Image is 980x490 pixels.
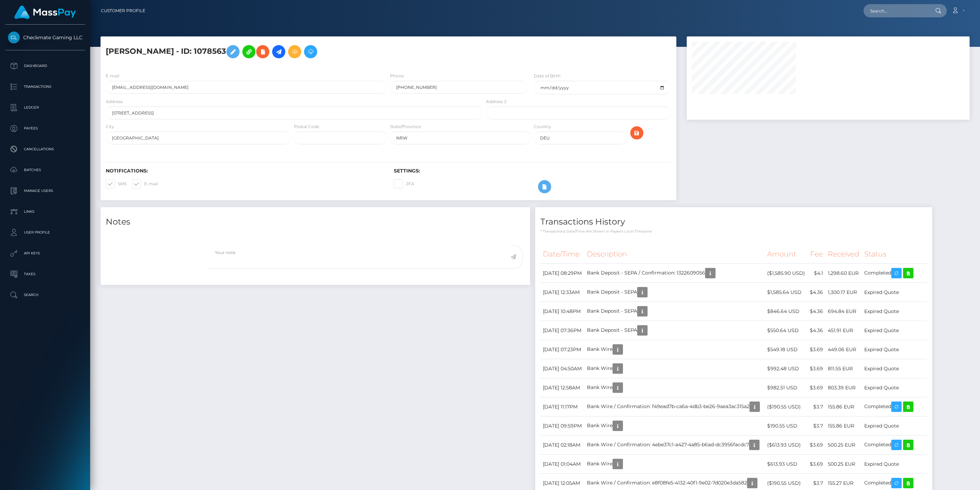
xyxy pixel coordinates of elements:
label: Country [534,124,551,130]
input: Search... [864,4,929,17]
a: Taxes [5,265,85,283]
td: Expired Quote [862,416,927,436]
td: 451.91 EUR [825,321,862,340]
td: Expired Quote [862,378,927,397]
td: $613.93 USD [765,455,807,474]
td: ($190.55 USD) [765,397,807,416]
p: Payees [8,123,82,134]
td: Completed [862,397,927,416]
td: $190.55 USD [765,416,807,436]
a: Cancellations [5,141,85,158]
td: Bank Wire [584,378,765,397]
label: Phone [390,73,404,79]
td: $846.64 USD [765,302,807,321]
td: ($613.93 USD) [765,436,807,455]
td: $549.18 USD [765,340,807,359]
a: Search [5,286,85,304]
td: [DATE] 09:59PM [540,416,584,436]
td: Expired Quote [862,283,927,302]
td: $3.69 [807,378,825,397]
td: 500.25 EUR [825,436,862,455]
p: API Keys [8,248,82,259]
label: Address [106,99,123,105]
th: Description [584,245,765,264]
td: Bank Wire / Confirmation: 4ebe37c1-a427-4a85-b6ad-dc3956facdc7 [584,436,765,455]
td: [DATE] 11:17PM [540,397,584,416]
td: 500.25 EUR [825,455,862,474]
a: API Keys [5,245,85,262]
p: Batches [8,165,82,175]
td: 803.39 EUR [825,378,862,397]
h5: [PERSON_NAME] - ID: 1078563 [106,42,479,62]
p: Cancellations [8,144,82,154]
td: Expired Quote [862,321,927,340]
p: Links [8,206,82,217]
a: Dashboard [5,57,85,75]
p: User Profile [8,227,82,238]
p: Manage Users [8,186,82,196]
h4: Notes [106,216,525,228]
td: $3.69 [807,455,825,474]
td: $3.7 [807,397,825,416]
th: Amount [765,245,807,264]
td: ($1,585.90 USD) [765,264,807,283]
span: Checkmate Gaming LLC [5,34,85,41]
td: Bank Deposit - SEPA / Confirmation: 1322609056 [584,264,765,283]
a: Ledger [5,99,85,116]
td: $4.36 [807,321,825,340]
td: Bank Deposit - SEPA [584,302,765,321]
td: Bank Wire / Confirmation: f49ead7b-ca6a-4db3-be26-9aea3ac315a2 [584,397,765,416]
td: Completed [862,436,927,455]
td: [DATE] 01:04AM [540,455,584,474]
th: Fee [807,245,825,264]
td: $3.69 [807,436,825,455]
td: $3.69 [807,359,825,378]
td: 155.86 EUR [825,416,862,436]
p: Transactions [8,82,82,92]
label: E-mail [106,73,119,79]
td: Bank Wire [584,340,765,359]
td: $4.36 [807,283,825,302]
td: Expired Quote [862,340,927,359]
label: State/Province [390,124,421,130]
a: Initiate Payout [272,45,285,58]
td: Completed [862,264,927,283]
td: $992.48 USD [765,359,807,378]
a: Payees [5,120,85,137]
th: Received [825,245,862,264]
td: Bank Wire [584,416,765,436]
td: [DATE] 12:33AM [540,283,584,302]
td: $3.7 [807,416,825,436]
label: City [106,124,114,130]
h6: Notifications: [106,168,383,174]
a: Transactions [5,78,85,95]
td: $3.69 [807,340,825,359]
td: $550.64 USD [765,321,807,340]
a: Batches [5,161,85,179]
td: [DATE] 12:58AM [540,378,584,397]
a: Links [5,203,85,220]
td: Bank Deposit - SEPA [584,283,765,302]
p: * Transactions date/time are shown in payee's local timezone [540,229,927,234]
td: [DATE] 02:18AM [540,436,584,455]
td: Bank Wire [584,455,765,474]
label: Address 2 [486,99,506,105]
td: Expired Quote [862,455,927,474]
th: Status [862,245,927,264]
td: Bank Deposit - SEPA [584,321,765,340]
td: Expired Quote [862,359,927,378]
h6: Settings: [394,168,671,174]
label: Date of Birth [534,73,561,79]
p: Ledger [8,102,82,113]
h4: Transactions History [540,216,927,228]
label: 2FA [394,179,414,188]
a: User Profile [5,224,85,241]
th: Date/Time [540,245,584,264]
td: [DATE] 07:23PM [540,340,584,359]
img: MassPay Logo [14,6,76,19]
td: 1,298.60 EUR [825,264,862,283]
p: Dashboard [8,61,82,71]
td: Bank Wire [584,359,765,378]
td: [DATE] 04:50AM [540,359,584,378]
td: 449.06 EUR [825,340,862,359]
